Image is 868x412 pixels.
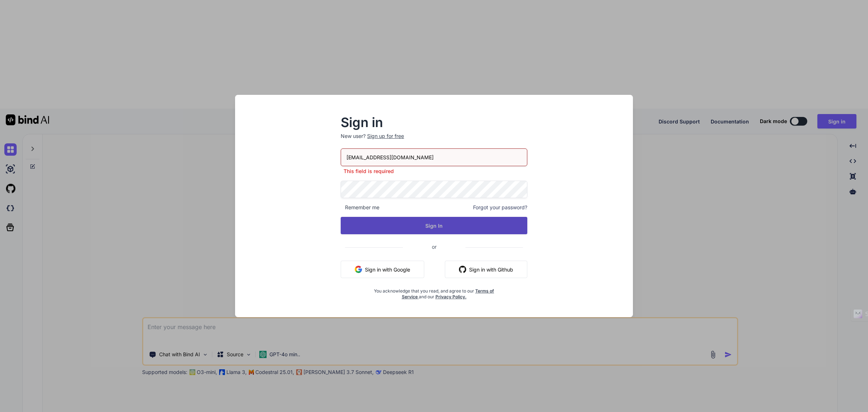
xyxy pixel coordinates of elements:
div: Sign up for free [367,133,404,140]
button: Sign in with Github [445,261,527,278]
img: github [459,266,466,273]
span: Remember me [341,204,379,211]
span: Forgot your password? [473,204,527,211]
input: Login or Email [341,148,527,166]
p: This field is required [341,168,527,175]
a: Terms of Service [402,288,494,299]
a: Privacy Policy. [435,294,467,299]
h2: Sign in [341,117,527,128]
p: New user? [341,133,527,148]
div: You acknowledge that you read, and agree to our and our [372,284,496,300]
button: Sign in with Google [341,261,424,278]
span: or [403,238,465,256]
button: Sign In [341,217,527,234]
img: google [355,266,362,273]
